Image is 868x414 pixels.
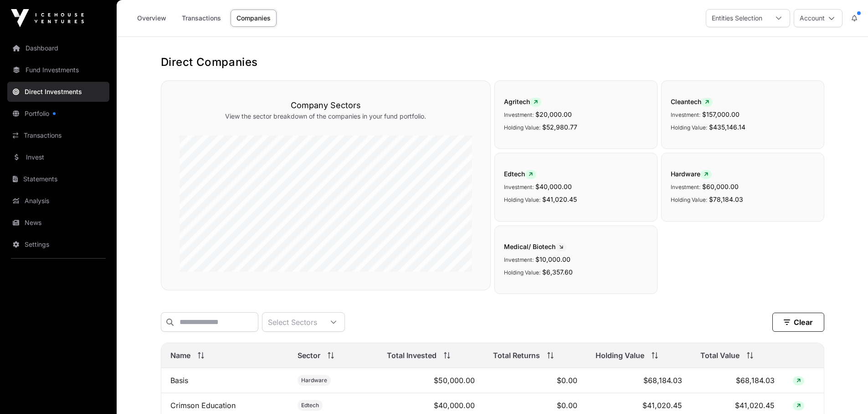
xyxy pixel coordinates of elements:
span: Investment: [504,256,534,263]
span: Hardware [301,377,327,384]
span: $40,000.00 [535,183,572,190]
span: $157,000.00 [702,110,740,118]
h3: Company Sectors [180,99,472,112]
button: Account [794,9,842,27]
span: $20,000.00 [535,110,572,118]
span: Investment: [504,111,534,118]
span: Holding Value [596,350,644,361]
a: Overview [131,10,172,27]
span: $41,020.45 [542,195,577,203]
a: Companies [231,10,277,27]
a: Analysis [7,191,109,211]
span: $6,357.60 [542,268,573,276]
a: Settings [7,234,109,254]
h1: Direct Companies [161,55,824,70]
td: $68,184.03 [586,368,691,393]
td: $50,000.00 [378,368,484,393]
td: $68,184.03 [691,368,784,393]
button: Clear [772,313,824,332]
iframe: Chat Widget [822,370,868,414]
a: Invest [7,147,109,167]
span: Medical/ Biotech [504,242,648,252]
span: Hardware [671,170,815,179]
span: $10,000.00 [535,255,570,263]
span: Holding Value: [504,124,540,131]
img: Icehouse Ventures Logo [11,9,84,27]
span: Holding Value: [504,269,540,276]
span: Edtech [504,170,648,179]
td: $0.00 [484,368,586,393]
span: Investment: [671,184,700,190]
a: Basis [170,376,188,385]
span: $78,184.03 [709,195,743,203]
a: Crimson Education [170,401,236,410]
div: Entities Selection [706,10,768,27]
span: Total Invested [387,350,437,361]
span: Investment: [671,111,700,118]
a: News [7,213,109,233]
span: Edtech [301,402,319,409]
a: Statements [7,169,109,189]
span: Holding Value: [504,196,540,203]
a: Portfolio [7,104,109,124]
span: Holding Value: [671,196,707,203]
span: Agritech [504,97,648,107]
span: Total Returns [493,350,540,361]
a: Direct Investments [7,82,109,102]
a: Dashboard [7,38,109,58]
p: View the sector breakdown of the companies in your fund portfolio. [180,112,472,121]
span: Investment: [504,184,534,190]
a: Fund Investments [7,60,109,80]
span: $60,000.00 [702,183,739,190]
a: Transactions [176,10,227,27]
a: Transactions [7,125,109,145]
span: $435,146.14 [709,123,745,131]
span: Name [170,350,190,361]
span: Cleantech [671,97,815,107]
div: Select Sectors [262,313,323,331]
span: Total Value [700,350,740,361]
span: $52,980.77 [542,123,577,131]
span: Holding Value: [671,124,707,131]
span: Sector [298,350,320,361]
